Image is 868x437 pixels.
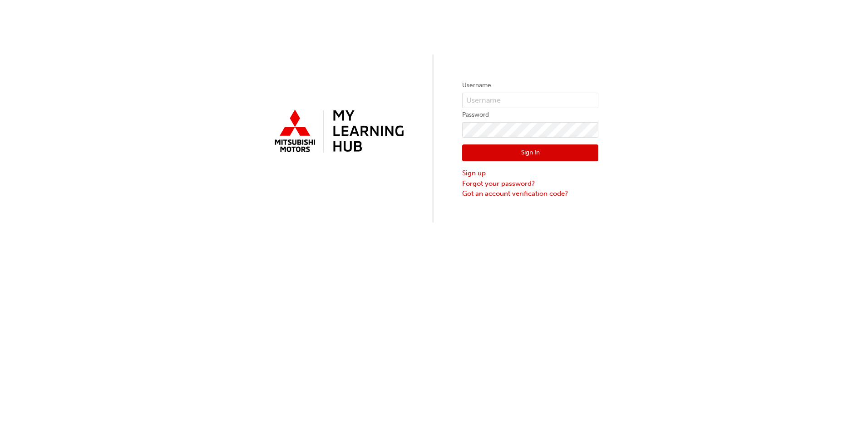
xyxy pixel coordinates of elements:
label: Password [462,109,598,120]
button: Sign In [462,144,598,162]
a: Sign up [462,168,598,179]
input: Username [462,93,598,108]
a: Got an account verification code? [462,189,598,199]
a: Forgot your password? [462,179,598,189]
img: mmal [270,106,406,158]
label: Username [462,80,598,91]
